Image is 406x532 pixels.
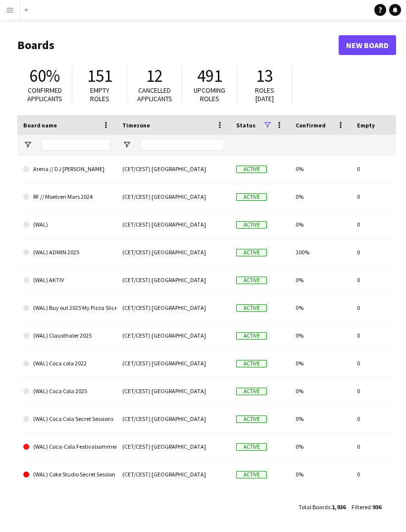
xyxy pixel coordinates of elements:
[23,377,110,405] a: (WAL) Coca Cola 2025
[116,155,230,182] div: (CET/CEST) [GEOGRAPHIC_DATA]
[23,183,110,211] a: RF // Moelven Mars 2024
[116,461,230,488] div: (CET/CEST) [GEOGRAPHIC_DATA]
[296,121,326,129] span: Confirmed
[236,471,267,478] span: Active
[290,155,351,182] div: 0%
[23,488,110,516] a: (WAL) Colosseum regulering
[290,183,351,210] div: 0%
[290,350,351,377] div: 0%
[236,304,267,312] span: Active
[27,86,62,103] span: Confirmed applicants
[236,360,267,367] span: Active
[23,266,110,294] a: (WAL) AKTIV
[116,377,230,405] div: (CET/CEST) [GEOGRAPHIC_DATA]
[41,139,110,151] input: Board name Filter Input
[290,266,351,294] div: 0%
[29,65,60,87] span: 60%
[140,139,224,151] input: Timezone Filter Input
[116,211,230,238] div: (CET/CEST) [GEOGRAPHIC_DATA]
[23,294,110,322] a: (WAL) Buy out 2025 My Pizza Slice
[23,433,110,461] a: (WAL) Coca-Cola Festivalsommer
[236,121,255,129] span: Status
[236,166,267,173] span: Active
[352,503,371,511] span: Filtered
[116,350,230,377] div: (CET/CEST) [GEOGRAPHIC_DATA]
[357,121,375,129] span: Empty
[116,433,230,460] div: (CET/CEST) [GEOGRAPHIC_DATA]
[23,461,110,488] a: (WAL) Coke Studio Secret Session 2023
[90,86,109,103] span: Empty roles
[332,503,346,511] span: 1,936
[23,405,110,433] a: (WAL) Coca Cola Secret Sessions
[236,277,267,284] span: Active
[290,461,351,488] div: 0%
[116,322,230,349] div: (CET/CEST) [GEOGRAPHIC_DATA]
[290,211,351,238] div: 0%
[116,238,230,266] div: (CET/CEST) [GEOGRAPHIC_DATA]
[122,140,131,149] button: Open Filter Menu
[17,38,339,53] h1: Boards
[290,294,351,321] div: 0%
[352,497,381,517] div: :
[255,86,274,103] span: Roles [DATE]
[236,193,267,201] span: Active
[116,488,230,516] div: (CET/CEST) [GEOGRAPHIC_DATA]
[290,433,351,460] div: 0%
[146,65,163,87] span: 12
[236,443,267,451] span: Active
[299,497,346,517] div: :
[236,332,267,340] span: Active
[116,183,230,210] div: (CET/CEST) [GEOGRAPHIC_DATA]
[236,221,267,229] span: Active
[372,503,381,511] span: 936
[122,121,150,129] span: Timezone
[256,65,273,87] span: 13
[290,238,351,266] div: 100%
[299,503,330,511] span: Total Boards
[290,377,351,405] div: 0%
[290,322,351,349] div: 0%
[194,86,225,103] span: Upcoming roles
[116,266,230,294] div: (CET/CEST) [GEOGRAPHIC_DATA]
[23,155,110,183] a: Arena // DJ [PERSON_NAME]
[236,415,267,423] span: Active
[23,140,32,149] button: Open Filter Menu
[116,405,230,432] div: (CET/CEST) [GEOGRAPHIC_DATA]
[23,350,110,377] a: (WAL) Coca cola 2022
[116,294,230,321] div: (CET/CEST) [GEOGRAPHIC_DATA]
[137,86,172,103] span: Cancelled applicants
[236,249,267,256] span: Active
[339,35,396,55] a: New Board
[236,388,267,395] span: Active
[290,405,351,432] div: 0%
[87,65,112,87] span: 151
[23,322,110,350] a: (WAL) Clausthaler 2025
[23,211,110,238] a: (WAL)
[23,238,110,266] a: (WAL) ADMIN 2025
[197,65,222,87] span: 491
[23,121,57,129] span: Board name
[290,488,351,516] div: 0%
